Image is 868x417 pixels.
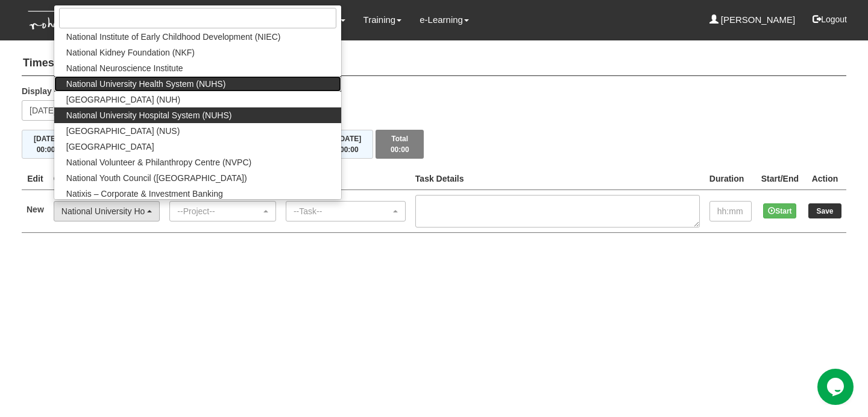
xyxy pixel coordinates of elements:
div: --Task-- [294,205,391,217]
label: Display the week of [22,85,100,97]
label: New [27,203,44,215]
input: Save [808,203,841,218]
span: [GEOGRAPHIC_DATA] (NUH) [66,94,180,106]
span: National Youth Council ([GEOGRAPHIC_DATA]) [66,172,247,184]
button: National University Hospital System (NUHS) [54,201,160,221]
a: [PERSON_NAME] [709,6,796,34]
span: 00:00 [37,145,55,154]
a: e-Learning [420,6,469,34]
div: --Project-- [177,205,261,217]
span: National University Hospital System (NUHS) [66,109,232,121]
th: Action [804,168,846,190]
th: Client [49,168,165,190]
button: Start [763,203,796,218]
iframe: chat widget [817,369,856,405]
span: [GEOGRAPHIC_DATA] (NUS) [66,125,180,137]
th: Project Task [281,168,410,190]
span: Natixis – Corporate & Investment Banking [66,188,223,200]
button: Total00:00 [376,130,424,159]
div: Timesheet Week Summary [22,130,846,159]
span: National Institute of Early Childhood Development (NIEC) [66,31,281,43]
span: National Volunteer & Philanthropy Centre (NVPC) [66,156,251,168]
th: Duration [705,168,756,190]
span: National Kidney Foundation (NKF) [66,46,195,59]
h4: Timesheets [22,51,846,76]
a: Training [363,6,402,34]
button: Logout [804,5,855,34]
button: --Task-- [286,201,406,221]
span: 00:00 [391,145,409,154]
th: Task Details [410,168,705,190]
span: National University Health System (NUHS) [66,78,226,90]
button: [DATE]00:00 [325,130,373,159]
div: National University Hospital System (NUHS) [61,205,145,217]
th: Start/End [756,168,804,190]
span: National Neuroscience Institute [66,62,183,74]
span: 00:00 [340,145,359,154]
button: [DATE]00:00 [22,130,70,159]
input: Search [59,8,336,28]
span: [GEOGRAPHIC_DATA] [66,141,154,153]
button: --Project-- [169,201,276,221]
input: hh:mm [709,201,752,221]
th: Edit [22,168,49,190]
